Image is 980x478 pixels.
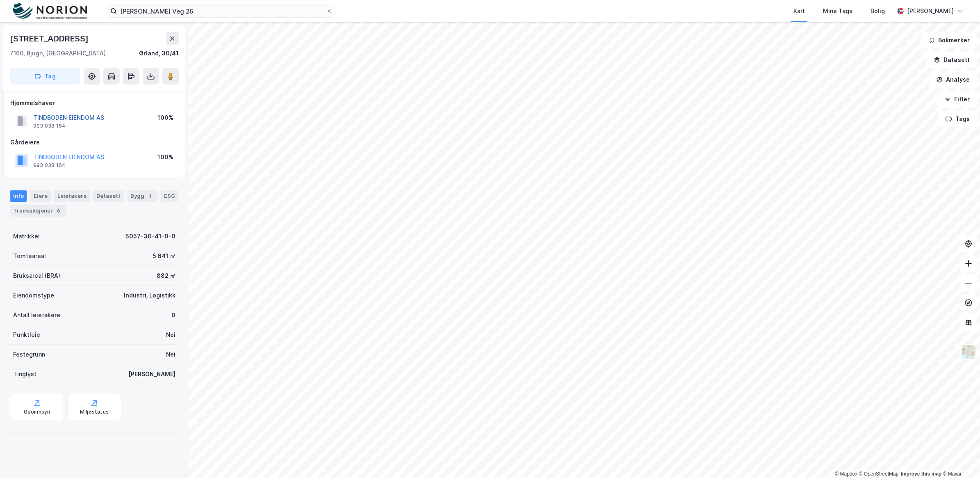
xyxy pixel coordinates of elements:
div: Eiere [30,190,51,202]
div: Industri, Logistikk [124,290,175,300]
div: Transaksjoner [10,205,66,217]
div: Punktleie [13,330,40,340]
div: 100% [157,113,173,123]
div: 1 [146,192,154,200]
div: Ørland, 30/41 [139,48,179,58]
div: Kontrollprogram for chat [939,439,980,478]
div: ESG [161,190,178,202]
div: Bolig [871,6,885,16]
div: Matrikkel [13,231,40,241]
div: 0 [171,310,175,320]
div: Datasett [93,190,124,202]
div: Nei [166,330,175,340]
input: Søk på adresse, matrikkel, gårdeiere, leietakere eller personer [117,5,326,17]
div: 6 [55,207,63,215]
div: Mine Tags [823,6,852,16]
div: Geoinnsyn [24,409,50,415]
div: Kart [793,6,805,16]
div: 100% [157,152,173,162]
div: 993 038 164 [33,123,66,129]
div: [STREET_ADDRESS] [10,32,90,45]
div: Bygg [127,190,157,202]
iframe: Chat Widget [939,439,980,478]
button: Tags [939,111,977,127]
div: [PERSON_NAME] [128,369,175,379]
a: OpenStreetMap [859,471,899,477]
div: Antall leietakere [13,310,60,320]
div: Miljøstatus [80,409,109,415]
div: 7160, Bjugn, [GEOGRAPHIC_DATA] [10,48,106,58]
div: Info [10,190,27,202]
a: Improve this map [901,471,941,477]
button: Filter [937,91,977,107]
button: Datasett [927,52,977,68]
div: Festegrunn [13,350,45,359]
div: Nei [166,350,175,359]
div: [PERSON_NAME] [907,6,954,16]
div: 882 ㎡ [157,271,175,281]
div: 5057-30-41-0-0 [125,231,175,241]
img: norion-logo.80e7a08dc31c2e691866.png [13,3,87,20]
button: Analyse [929,71,977,88]
img: Z [961,344,976,360]
a: Mapbox [835,471,857,477]
button: Bokmerker [921,32,977,48]
div: Bruksareal (BRA) [13,271,60,281]
div: Gårdeiere [10,137,178,147]
div: Tinglyst [13,369,36,379]
div: Hjemmelshaver [10,98,178,108]
div: 5 641 ㎡ [153,251,175,261]
button: Tag [10,68,80,85]
div: Tomteareal [13,251,46,261]
div: 993 038 164 [33,162,66,169]
div: Eiendomstype [13,290,54,300]
div: Leietakere [54,190,90,202]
